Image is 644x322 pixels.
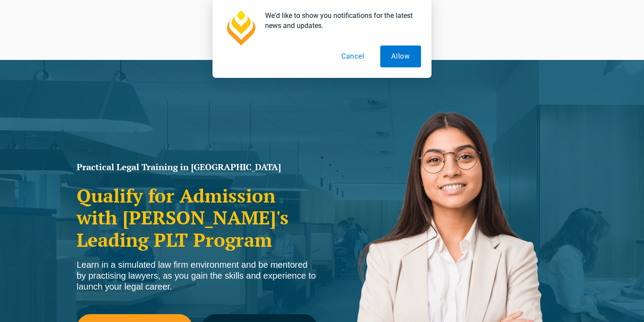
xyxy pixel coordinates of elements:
img: notification icon [223,10,258,45]
div: Learn in a simulated law firm environment and be mentored by practising lawyers, as you gain the ... [77,259,318,292]
button: Allow [380,45,421,67]
div: We'd like to show you notifications for the latest news and updates. [258,10,421,31]
h1: Practical Legal Training in [GEOGRAPHIC_DATA] [77,163,318,171]
h2: Qualify for Admission with [PERSON_NAME]'s Leading PLT Program [77,185,318,251]
button: Cancel [330,45,375,67]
